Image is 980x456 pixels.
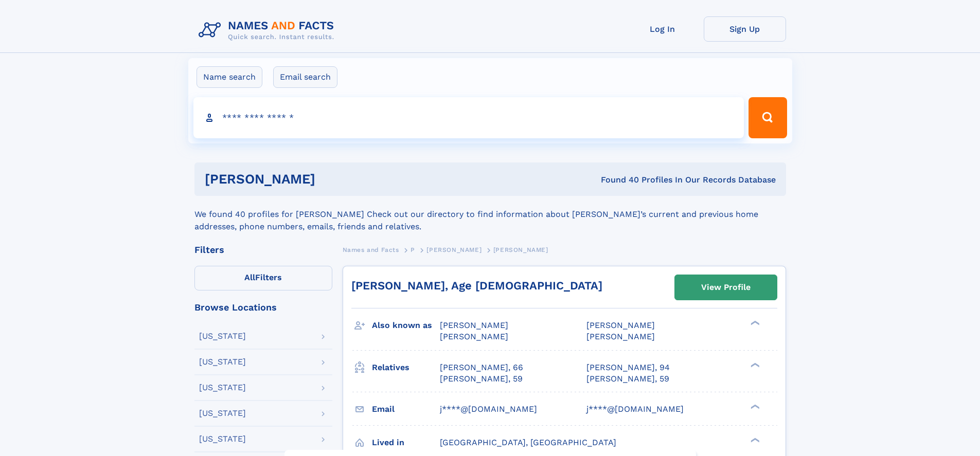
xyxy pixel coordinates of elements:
[701,276,751,299] div: View Profile
[372,434,440,451] h3: Lived in
[621,16,704,42] a: Log In
[411,243,415,256] a: P
[343,243,399,256] a: Names and Facts
[426,246,482,253] span: [PERSON_NAME]
[372,400,440,418] h3: Email
[586,362,670,373] a: [PERSON_NAME], 94
[458,174,776,186] div: Found 40 Profiles In Our Records Database
[351,279,602,292] a: [PERSON_NAME], Age [DEMOGRAPHIC_DATA]
[748,436,760,443] div: ❯
[704,16,786,42] a: Sign Up
[199,409,246,417] div: [US_STATE]
[586,373,669,385] a: [PERSON_NAME], 59
[199,384,246,392] div: [US_STATE]
[440,437,616,447] span: [GEOGRAPHIC_DATA], [GEOGRAPHIC_DATA]
[675,275,777,300] a: View Profile
[748,403,760,410] div: ❯
[372,359,440,376] h3: Relatives
[193,97,744,138] input: search input
[194,266,332,290] label: Filters
[205,173,458,186] h1: [PERSON_NAME]
[199,332,246,340] div: [US_STATE]
[372,317,440,334] h3: Also known as
[748,361,760,368] div: ❯
[199,358,246,366] div: [US_STATE]
[197,66,262,88] label: Name search
[194,303,332,312] div: Browse Locations
[493,246,548,253] span: [PERSON_NAME]
[194,196,786,233] div: We found 40 profiles for [PERSON_NAME] Check out our directory to find information about [PERSON_...
[440,332,508,341] span: [PERSON_NAME]
[199,435,246,443] div: [US_STATE]
[586,320,655,330] span: [PERSON_NAME]
[440,373,523,385] a: [PERSON_NAME], 59
[440,362,523,373] a: [PERSON_NAME], 66
[749,97,787,138] button: Search Button
[426,243,482,256] a: [PERSON_NAME]
[748,320,760,326] div: ❯
[194,16,343,44] img: Logo Names and Facts
[411,246,415,253] span: P
[273,66,337,88] label: Email search
[586,332,655,341] span: [PERSON_NAME]
[244,272,255,282] span: All
[440,320,508,330] span: [PERSON_NAME]
[194,245,332,254] div: Filters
